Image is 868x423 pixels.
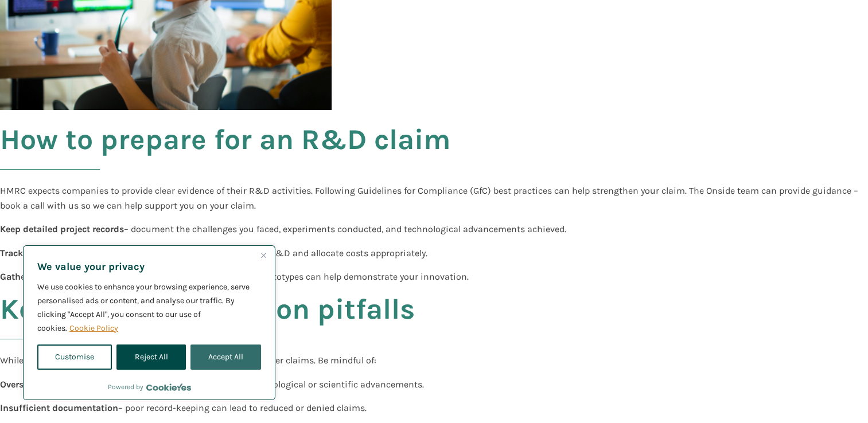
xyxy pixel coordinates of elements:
[256,248,270,262] button: Close
[116,344,185,370] button: Reject All
[37,344,112,370] button: Customise
[37,280,261,335] p: We use cookies to enhance your browsing experience, serve personalised ads or content, and analys...
[69,323,119,334] a: Cookie Policy
[261,253,266,258] img: Close
[146,383,191,391] a: Visit CookieYes website
[37,260,261,273] p: We value your privacy
[190,344,261,370] button: Accept All
[108,381,191,393] div: Powered by
[23,245,275,400] div: We value your privacy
